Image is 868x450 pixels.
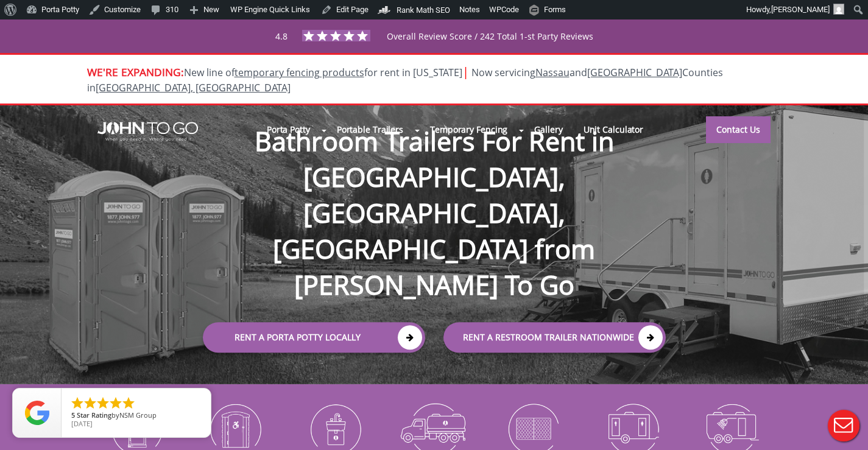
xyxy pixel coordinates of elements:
span: New line of for rent in [US_STATE] [87,66,723,94]
a: Rent a Porta Potty Locally [203,322,425,353]
li:  [108,396,123,410]
span: [PERSON_NAME] [771,5,830,14]
a: Nassau [535,66,570,79]
span: Rank Math SEO [397,5,450,15]
span: 4.8 [275,30,288,42]
li:  [121,396,136,410]
span: 5 [71,410,75,420]
a: rent a RESTROOM TRAILER Nationwide [443,322,666,353]
span: by [71,412,201,420]
span: Now servicing and Counties in [87,66,723,94]
a: [GEOGRAPHIC_DATA] [587,66,682,79]
li:  [70,396,85,410]
a: Portable Trailers [326,116,414,142]
a: temporary fencing products [235,66,364,79]
span: | [462,63,469,80]
a: [GEOGRAPHIC_DATA], [GEOGRAPHIC_DATA] [96,81,291,94]
li:  [96,396,110,410]
a: Unit Calculator [573,116,654,142]
a: Gallery [524,116,573,142]
img: JOHN to go [97,122,198,141]
button: Live Chat [819,401,868,450]
span: WE'RE EXPANDING: [87,65,184,79]
a: Temporary Fencing [420,116,518,142]
span: Overall Review Score / 242 Total 1-st Party Reviews [387,30,593,66]
span: Star Rating [77,410,111,420]
a: Porta Potty [256,116,320,142]
a: Contact Us [706,116,771,143]
img: Review Rating [25,401,49,425]
li:  [83,396,97,410]
h1: Bathroom Trailers For Rent in [GEOGRAPHIC_DATA], [GEOGRAPHIC_DATA], [GEOGRAPHIC_DATA] from [PERSO... [191,83,678,303]
span: NSM Group [119,410,157,420]
span: [DATE] [71,419,93,428]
